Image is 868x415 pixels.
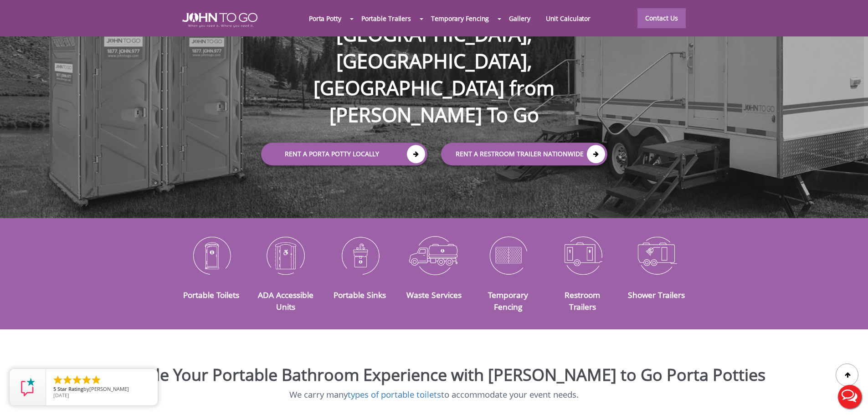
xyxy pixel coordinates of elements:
a: Restroom Trailers [565,289,600,312]
li:  [91,374,102,385]
a: Contact Us [637,8,686,28]
img: Portable-Sinks-icon_N.png [329,231,390,279]
h2: Upgrade Your Portable Bathroom Experience with [PERSON_NAME] to Go Porta Potties [7,366,861,384]
li:  [81,374,92,385]
button: Live Chat [832,379,868,415]
span: [PERSON_NAME] [89,385,129,392]
span: [DATE] [53,392,69,399]
span: Star Rating [57,385,83,392]
a: Unit Calculator [538,9,599,28]
img: Temporary-Fencing-cion_N.png [478,231,539,279]
a: Waste Services [406,289,462,300]
img: JOHN to go [182,13,257,27]
a: rent a RESTROOM TRAILER Nationwide [441,143,607,165]
a: Temporary Fencing [423,9,497,28]
img: Review Rating [19,378,37,396]
li:  [62,374,73,385]
a: Portable Toilets [183,289,239,300]
img: Waste-Services-icon_N.png [404,231,464,279]
span: 5 [53,385,56,392]
a: types of portable toilets [348,389,441,400]
a: Gallery [501,9,538,28]
a: Portable Trailers [354,9,419,28]
a: Portable Sinks [334,289,386,300]
a: Shower Trailers [628,289,685,300]
p: We carry many to accommodate your event needs. [7,389,861,401]
img: Restroom-Trailers-icon_N.png [552,231,613,279]
span: by [53,386,150,393]
li:  [72,374,82,385]
a: Rent a Porta Potty Locally [261,143,427,165]
img: ADA-Accessible-Units-icon_N.png [255,231,316,279]
img: Portable-Toilets-icon_N.png [181,231,242,279]
a: Porta Potty [301,9,349,28]
li:  [52,374,63,385]
img: Shower-Trailers-icon_N.png [627,231,687,279]
a: ADA Accessible Units [258,289,313,312]
a: Temporary Fencing [488,289,528,312]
